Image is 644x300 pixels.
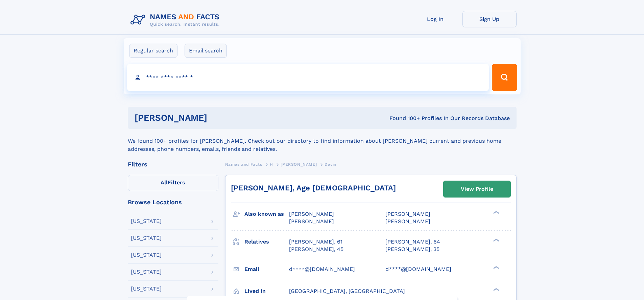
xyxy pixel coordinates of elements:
[462,11,517,27] a: Sign Up
[244,285,289,297] h3: Lived in
[281,160,317,168] a: [PERSON_NAME]
[244,208,289,220] h3: Also known as
[128,199,218,205] div: Browse Locations
[281,162,317,167] span: [PERSON_NAME]
[385,218,430,225] span: [PERSON_NAME]
[128,11,225,29] img: Logo Names and Facts
[131,252,162,258] div: [US_STATE]
[289,246,343,253] a: [PERSON_NAME], 45
[289,218,334,225] span: [PERSON_NAME]
[270,160,273,168] a: H
[127,64,489,91] input: search input
[135,114,299,122] h1: [PERSON_NAME]
[444,181,510,197] a: View Profile
[408,11,462,27] a: Log In
[270,162,273,167] span: H
[492,287,500,292] div: ❯
[385,246,439,253] a: [PERSON_NAME], 35
[185,44,227,58] label: Email search
[128,175,218,191] label: Filters
[461,181,493,197] div: View Profile
[492,265,500,270] div: ❯
[131,269,162,275] div: [US_STATE]
[492,64,517,91] button: Search Button
[131,218,162,224] div: [US_STATE]
[385,211,430,217] span: [PERSON_NAME]
[492,210,500,215] div: ❯
[128,129,517,153] div: We found 100+ profiles for [PERSON_NAME]. Check out our directory to find information about [PERS...
[244,236,289,248] h3: Relatives
[128,161,218,167] div: Filters
[385,238,440,246] a: [PERSON_NAME], 64
[225,160,262,168] a: Names and Facts
[129,44,177,58] label: Regular search
[231,184,396,192] a: [PERSON_NAME], Age [DEMOGRAPHIC_DATA]
[131,286,162,292] div: [US_STATE]
[325,162,336,167] span: Devin
[289,211,334,217] span: [PERSON_NAME]
[131,235,162,241] div: [US_STATE]
[244,263,289,275] h3: Email
[492,238,500,242] div: ❯
[289,288,405,294] span: [GEOGRAPHIC_DATA], [GEOGRAPHIC_DATA]
[298,115,510,122] div: Found 100+ Profiles In Our Records Database
[161,179,168,186] span: All
[289,238,342,246] a: [PERSON_NAME], 61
